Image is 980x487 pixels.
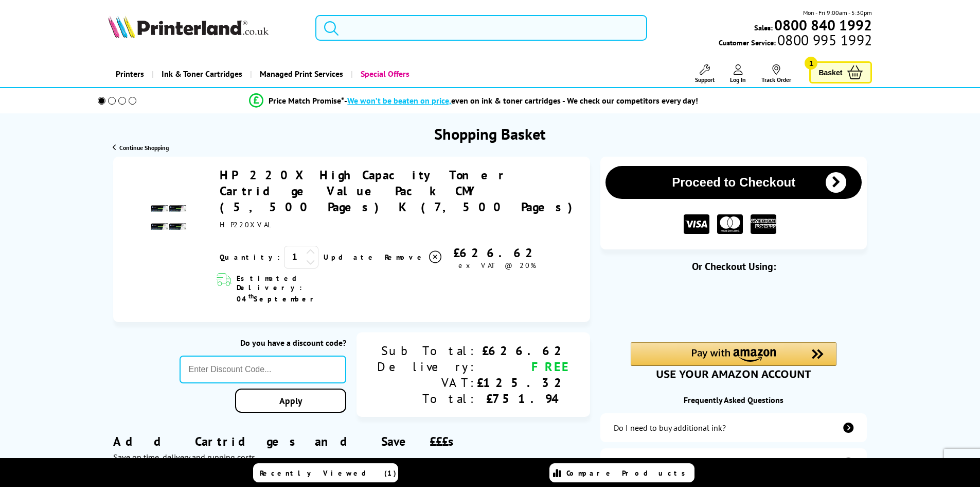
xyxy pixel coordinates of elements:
[108,61,152,87] a: Printers
[809,61,872,83] a: Basket 1
[119,144,169,152] span: Continue Shopping
[477,359,569,375] div: FREE
[377,375,477,391] div: VAT:
[761,64,791,83] a: Track Order
[152,61,250,87] a: Ink & Toner Cartridges
[220,220,272,229] span: HP220XVAL
[695,64,715,83] a: Support
[344,95,698,106] div: - even on ink & toner cartridges - We check our competitors every day!
[108,15,303,40] a: Printerland Logo
[684,214,709,234] img: VISA
[818,65,842,79] span: Basket
[108,15,269,38] img: Printerland Logo
[351,61,417,87] a: Special Offers
[458,261,536,270] span: ex VAT @ 20%
[751,214,776,234] img: American Express
[180,338,347,348] div: Do you have a discount code?
[237,274,364,304] span: Estimated Delivery: 04 September
[248,292,254,300] sup: th
[151,199,187,236] img: HP 220X High Capacity Toner Cartridge Value Pack CMY (5,500 Pages) K (7,500 Pages)
[162,61,242,87] span: Ink & Toner Cartridges
[253,463,398,482] a: Recently Viewed (1)
[477,343,569,359] div: £626.62
[260,468,397,478] span: Recently Viewed (1)
[113,452,590,462] div: Save on time, delivery and running costs
[443,245,551,261] div: £626.62
[773,20,872,30] a: 0800 840 1992
[730,76,746,83] span: Log In
[600,413,867,442] a: additional-ink
[377,343,477,359] div: Sub Total:
[730,64,746,83] a: Log In
[631,290,836,313] iframe: PayPal
[717,214,743,234] img: MASTER CARD
[600,395,867,405] div: Frequently Asked Questions
[774,15,872,35] b: 0800 840 1992
[754,23,773,32] span: Sales:
[347,95,451,106] span: We won’t be beaten on price,
[269,95,344,106] span: Price Match Promise*
[549,463,694,482] a: Compare Products
[324,253,377,262] a: Update
[385,249,443,265] a: Delete item from your basket
[477,391,569,407] div: £751.94
[250,61,351,87] a: Managed Print Services
[614,423,726,433] div: Do I need to buy additional ink?
[385,253,425,262] span: Remove
[631,342,836,378] div: Amazon Pay - Use your Amazon account
[180,356,347,383] input: Enter Discount Code...
[600,448,867,477] a: items-arrive
[803,8,872,18] span: Mon - Fri 9:00am - 5:30pm
[220,167,579,215] a: HP 220X High Capacity Toner Cartridge Value Pack CMY (5,500 Pages) K (7,500 Pages)
[695,76,715,83] span: Support
[220,253,280,262] span: Quantity:
[566,468,691,478] span: Compare Products
[84,92,864,110] li: modal_Promise
[719,35,872,47] span: Customer Service:
[477,375,569,391] div: £125.32
[113,144,169,152] a: Continue Shopping
[377,391,477,407] div: Total:
[377,359,477,375] div: Delivery:
[776,35,872,45] span: 0800 995 1992
[235,389,346,413] a: Apply
[605,166,862,199] button: Proceed to Checkout
[113,418,590,478] div: Add Cartridges and Save £££s
[805,57,817,70] span: 1
[434,124,546,144] h1: Shopping Basket
[600,260,867,273] div: Or Checkout Using:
